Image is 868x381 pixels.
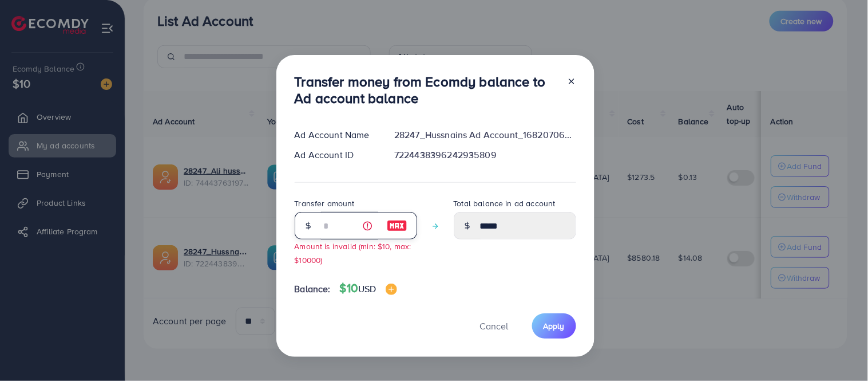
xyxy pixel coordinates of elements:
[466,313,523,338] button: Cancel
[387,219,407,233] img: image
[295,73,558,107] h3: Transfer money from Ecomdy balance to Ad account balance
[386,284,397,295] img: image
[544,320,565,332] span: Apply
[480,320,509,332] span: Cancel
[340,281,397,296] h4: $10
[295,282,331,296] span: Balance:
[532,313,576,338] button: Apply
[358,282,376,295] span: USD
[295,241,411,265] small: Amount is invalid (min: $10, max: $10000)
[819,329,859,372] iframe: Chat
[286,148,386,162] div: Ad Account ID
[295,198,355,209] label: Transfer amount
[385,148,585,162] div: 7224438396242935809
[286,128,386,142] div: Ad Account Name
[385,128,585,142] div: 28247_Hussnains Ad Account_1682070647889
[454,198,556,209] label: Total balance in ad account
